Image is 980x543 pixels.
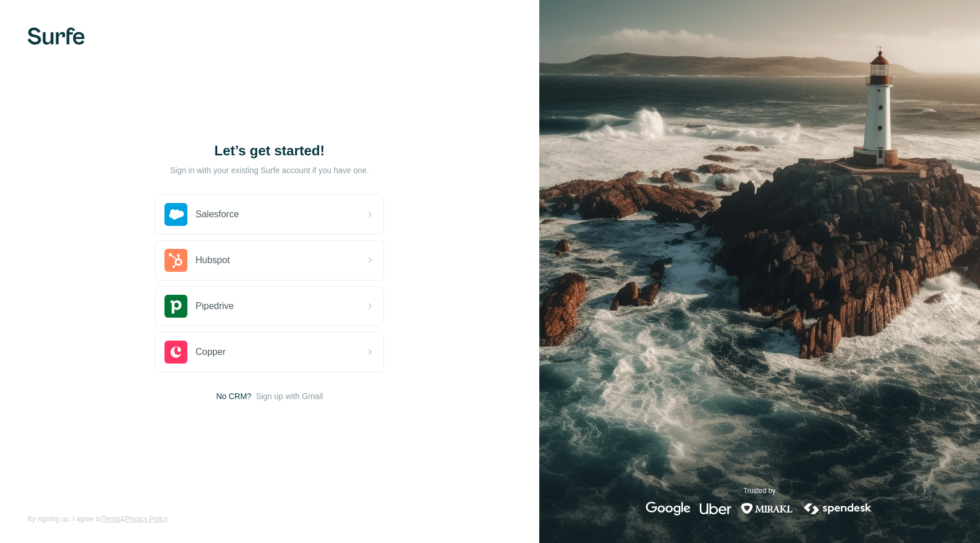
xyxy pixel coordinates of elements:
p: Trusted by [743,486,775,496]
a: Privacy Policy [125,515,168,523]
img: mirakl's logo [740,502,793,515]
h1: Let’s get started! [155,142,384,160]
img: google's logo [646,502,691,515]
a: Terms [101,515,120,523]
span: Hubspot [195,253,230,267]
img: spendesk's logo [802,502,873,515]
img: uber's logo [700,502,731,515]
button: Sign up with Gmail [256,390,323,402]
span: Salesforce [195,208,239,221]
img: copper's logo [164,341,187,364]
img: Surfe's logo [28,28,85,45]
img: pipedrive's logo [164,295,187,318]
img: hubspot's logo [164,249,187,272]
span: No CRM? [216,390,251,402]
span: Copper [195,345,225,359]
span: By signing up, I agree to & [28,514,168,524]
p: Sign in with your existing Surfe account if you have one. [170,165,369,176]
span: Pipedrive [195,299,234,313]
img: salesforce's logo [164,203,187,226]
